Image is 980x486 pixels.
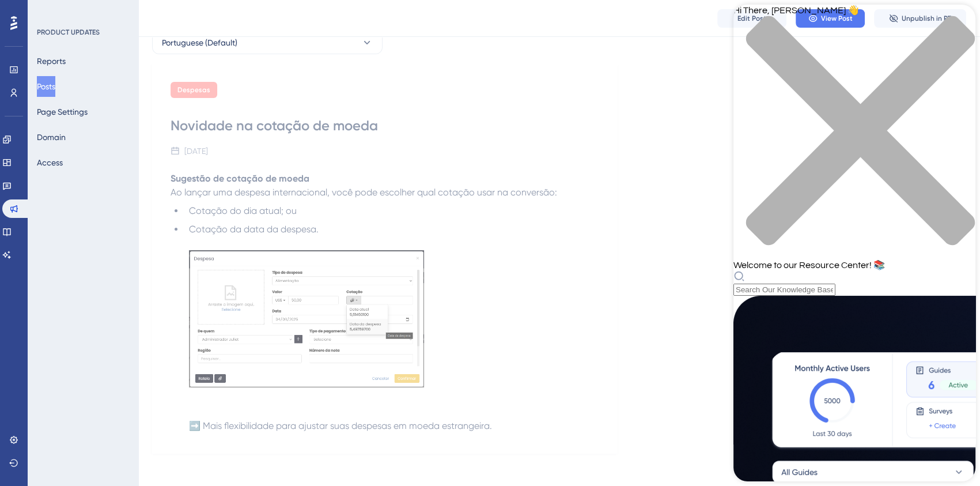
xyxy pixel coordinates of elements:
[184,144,208,158] div: [DATE]
[189,224,319,235] span: Cotação da data da despesa.
[717,9,786,28] button: Edit Post
[171,187,557,198] span: Ao lançar uma despesa internacional, você pode escolher qual cotação usar na conversão:
[37,152,63,173] button: Access
[37,127,66,148] button: Domain
[37,51,66,71] button: Reports
[7,7,28,28] img: launcher-image-alternative-text
[162,36,237,50] span: Portuguese (Default)
[171,116,599,135] div: Novidade na cotação de moeda
[37,101,88,122] button: Page Settings
[171,82,217,98] div: Despesas
[189,205,297,216] span: Cotação do dia atual; ou
[171,173,309,184] strong: Sugestão de cotação de moeda
[37,28,100,37] div: PRODUCT UPDATES
[37,76,55,97] button: Posts
[3,3,31,31] button: Open AI Assistant Launcher
[189,420,492,431] span: ➡️ Mais flexibilidade para ajustar suas despesas em moeda estrangeira.
[152,31,383,54] button: Portuguese (Default)
[27,3,72,17] span: Need Help?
